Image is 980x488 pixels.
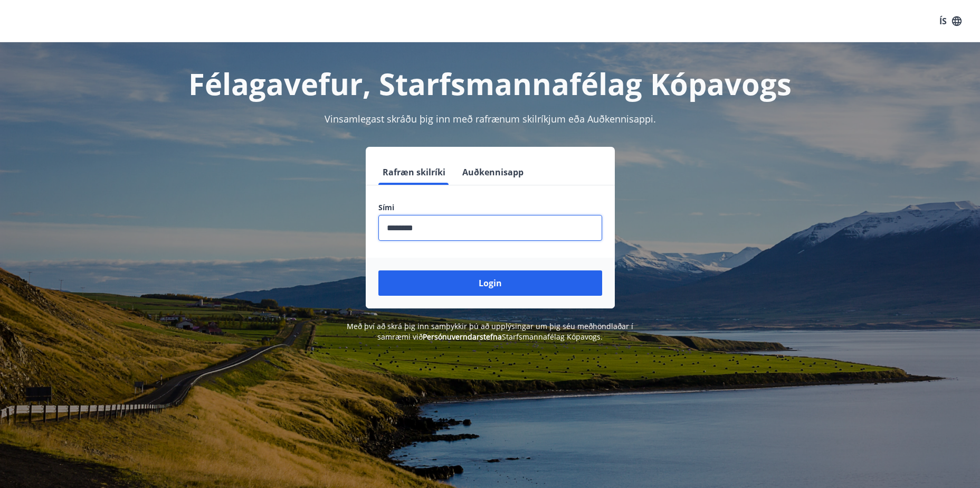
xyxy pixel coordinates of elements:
[378,159,450,185] button: Rafræn skilríki
[123,63,858,104] h1: Félagavefur, Starfsmannafélag Kópavogs
[934,12,967,31] button: ÍS
[325,112,656,125] span: Vinsamlegast skráðu þig inn með rafrænum skilríkjum eða Auðkennisappi.
[347,321,633,342] span: Með því að skrá þig inn samþykkir þú að upplýsingar um þig séu meðhöndlaðar í samræmi við Starfsm...
[378,270,602,296] button: Login
[458,159,528,185] button: Auðkennisapp
[423,332,502,342] a: Persónuverndarstefna
[378,202,602,213] label: Sími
